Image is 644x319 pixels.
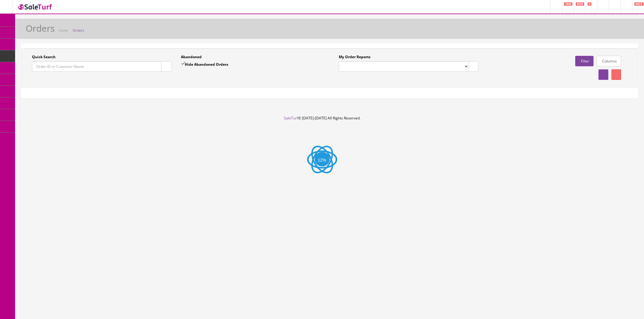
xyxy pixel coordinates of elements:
a: Home [59,28,68,33]
a: Orders [73,28,84,33]
a: SaleTurf [284,115,298,121]
span: 3 [588,2,591,6]
input: Hide Abandoned Orders [181,62,185,66]
span: 8725 [576,2,584,6]
span: 1943 [564,2,572,6]
label: Hide Abandoned Orders [181,61,228,67]
label: Quick Search [32,54,56,60]
a: Filter [575,56,593,66]
label: My Order Reports [339,54,370,60]
input: Order ID or Customer Name [32,61,162,72]
h1: Orders [26,23,55,33]
a: Columns [597,56,621,66]
span: HELP [634,2,644,6]
img: SaleTurf [17,3,53,11]
label: Abandoned [181,54,202,60]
